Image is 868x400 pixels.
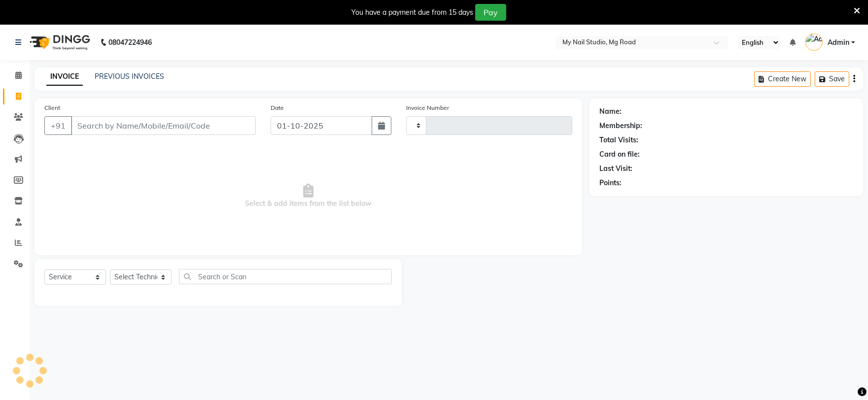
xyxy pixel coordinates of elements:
[406,103,449,112] label: Invoice Number
[44,116,72,135] button: +91
[25,29,93,56] img: logo
[95,72,164,81] a: PREVIOUS INVOICES
[44,147,572,245] span: Select & add items from the list below
[599,164,632,174] div: Last Visit:
[828,37,849,48] span: Admin
[71,116,256,135] input: Search by Name/Mobile/Email/Code
[271,103,284,112] label: Date
[805,33,823,51] img: Admin
[754,71,811,87] button: Create New
[599,106,622,117] div: Name:
[475,4,506,21] button: Pay
[815,71,849,87] button: Save
[599,135,638,145] div: Total Visits:
[108,29,152,56] b: 08047224946
[46,68,83,86] a: INVOICE
[599,149,640,160] div: Card on file:
[44,103,60,112] label: Client
[179,269,392,284] input: Search or Scan
[599,178,622,188] div: Points:
[599,121,642,131] div: Membership:
[351,7,473,18] div: You have a payment due from 15 days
